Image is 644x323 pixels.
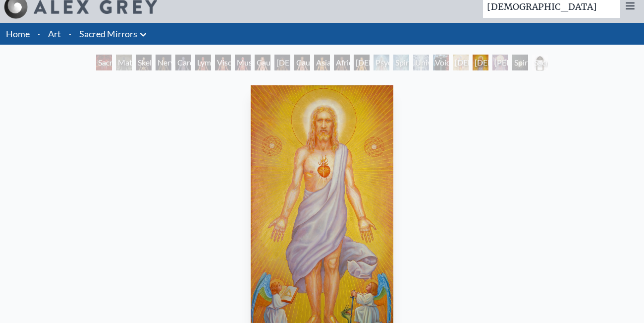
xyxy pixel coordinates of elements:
div: [PERSON_NAME] [492,55,508,70]
a: Art [48,27,61,41]
div: African Man [334,55,350,70]
div: [DEMOGRAPHIC_DATA] [453,55,469,70]
a: Home [6,28,30,39]
div: Cardiovascular System [175,55,191,70]
div: Nervous System [156,55,171,70]
div: [DEMOGRAPHIC_DATA] Woman [274,55,290,70]
div: Spiritual World [512,55,528,70]
div: Material World [116,55,132,70]
div: Caucasian Woman [255,55,270,70]
li: · [65,23,75,45]
div: Lymphatic System [195,55,211,70]
li: · [34,23,44,45]
div: Universal Mind Lattice [413,55,429,70]
div: Caucasian Man [294,55,310,70]
div: Viscera [215,55,231,70]
div: Asian Man [314,55,330,70]
div: Muscle System [235,55,251,70]
div: Psychic Energy System [374,55,389,70]
a: Sacred Mirrors [79,27,137,41]
div: Sacred Mirrors Room, [GEOGRAPHIC_DATA] [96,55,112,70]
div: Void Clear Light [433,55,449,70]
div: Skeletal System [136,55,152,70]
div: Spiritual Energy System [393,55,409,70]
div: Sacred Mirrors Frame [532,55,548,70]
div: [DEMOGRAPHIC_DATA] Woman [354,55,370,70]
div: [DEMOGRAPHIC_DATA] [473,55,488,70]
